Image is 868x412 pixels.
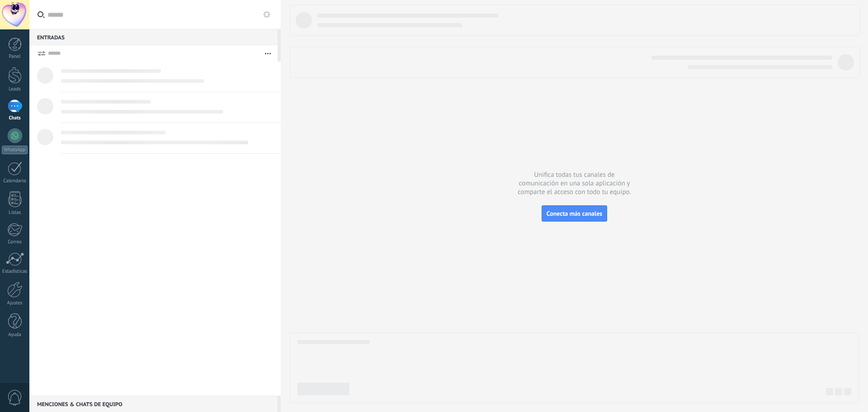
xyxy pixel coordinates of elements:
span: Conecta más canales [547,209,602,218]
button: Conecta más canales [542,205,607,222]
div: Calendario [2,178,28,184]
div: Correo [2,239,28,245]
div: WhatsApp [2,146,28,154]
div: Estadísticas [2,269,28,275]
div: Leads [2,86,28,92]
div: Menciones & Chats de equipo [29,396,278,412]
div: Listas [2,210,28,216]
div: Entradas [29,29,278,45]
div: Chats [2,115,28,121]
div: Panel [2,54,28,60]
div: Ajustes [2,300,28,306]
div: Ayuda [2,332,28,338]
